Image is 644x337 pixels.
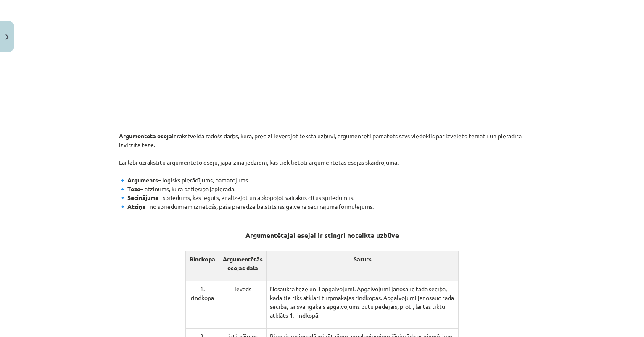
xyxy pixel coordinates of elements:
b: Saturs [354,255,372,263]
strong: Argumentētā eseja [119,132,172,140]
p: 1. rindkopa [189,284,216,302]
strong: 🔹 Arguments [119,176,158,184]
p: ievads [223,284,263,293]
b: Argumentētās esejas daļa [223,255,263,271]
strong: Argumentētajai esejai ir stingri noteikta uzbūve [245,231,399,240]
b: Rindkopa [190,255,215,263]
strong: 🔹 Atziņa [119,203,145,210]
p: Nosaukta tēze un 3 apgalvojumi. Apgalvojumi jānosauc tādā secībā, kādā tie tiks atklāti turpmākaj... [270,284,455,320]
img: icon-close-lesson-0947bae3869378f0d4975bcd49f059093ad1ed9edebbc8119c70593378902aed.svg [5,34,9,40]
p: ir rakstveida radošs darbs, kurā, precīzi ievērojot teksta uzbūvi, argumentēti pamatots savs vied... [119,123,525,220]
strong: 🔹 Secinājums [119,194,158,201]
strong: 🔹 Tēze [119,185,140,192]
